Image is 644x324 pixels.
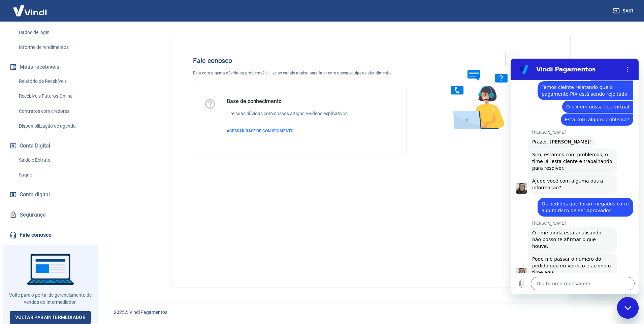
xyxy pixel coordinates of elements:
[16,74,93,88] a: Relatório de Recebíveis
[8,60,93,74] button: Meus recebíveis
[8,0,52,21] img: Vindi
[114,309,628,316] p: 2025 ©
[16,89,93,103] a: Recebíveis Futuros Online
[16,153,93,167] a: Saldo e Extrato
[193,57,407,65] h4: Fale conosco
[227,98,349,105] h5: Base de conhecimento
[227,110,349,117] h6: Tire suas dúvidas com nossos artigos e vídeos explicativos.
[16,119,93,133] a: Disponibilização de agenda
[437,46,540,136] img: Fale conosco
[612,5,636,17] button: Sair
[193,70,407,76] p: Está com alguma dúvida ou problema? Utilize os canais abaixo para falar com nossa equipe de atend...
[8,207,93,222] a: Segurança
[16,168,93,182] a: Saque
[617,297,639,319] iframe: Botão para abrir a janela de mensagens, conversa em andamento
[16,104,93,118] a: Contratos com credores
[10,311,91,324] a: Voltar paraIntermediador
[585,280,639,294] iframe: Mensagem da empresa
[8,228,93,242] a: Fale conosco
[16,40,93,54] a: Informe de rendimentos
[227,128,349,134] a: ACESSAR BASE DE CONHECIMENTO
[8,187,93,202] a: Conta digital
[511,59,639,294] iframe: Janela de mensagens
[129,310,167,315] a: Vindi Pagamentos
[16,26,93,39] a: Dados de login
[4,5,57,10] span: Olá! Precisa de ajuda?
[20,190,50,199] span: Conta digital
[8,138,93,153] button: Conta Digital
[227,129,293,133] span: ACESSAR BASE DE CONHECIMENTO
